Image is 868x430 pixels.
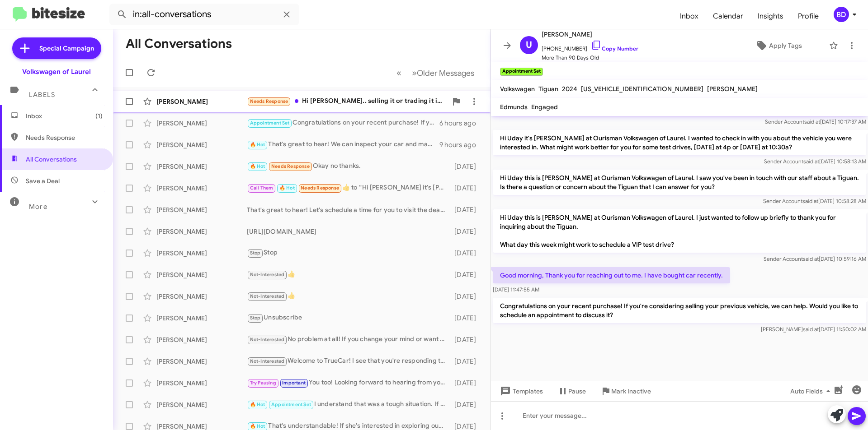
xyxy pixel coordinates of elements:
a: Profile [791,3,826,29]
span: Pause [568,383,586,399]
div: 6 hours ago [439,119,483,128]
div: Congratulations on your recent purchase! If you're considering selling your previous vehicle, we ... [247,118,439,128]
a: Copy Number [591,45,638,52]
div: [PERSON_NAME] [156,357,247,366]
div: [DATE] [450,184,483,193]
span: Needs Response [26,133,103,142]
span: Not-Interested [250,293,285,299]
span: Apply Tags [769,37,802,54]
div: [PERSON_NAME] [156,379,247,388]
div: 9 hours ago [439,140,483,149]
div: You too! Looking forward to hearing from you when you return. Enjoy your weekend! [247,378,450,388]
div: [DATE] [450,379,483,388]
span: Sender Account [DATE] 10:58:28 AM [763,198,866,204]
div: [PERSON_NAME] [156,335,247,344]
span: 2024 [562,85,577,93]
span: Older Messages [417,68,474,78]
span: said at [804,118,820,125]
span: Engaged [531,103,558,111]
button: Mark Inactive [593,383,658,399]
div: Okay no thanks. [247,161,450,171]
span: Sender Account [DATE] 10:59:16 AM [764,255,866,262]
button: Pause [550,383,593,399]
span: More [29,203,47,211]
div: [DATE] [450,400,483,409]
span: Sender Account [DATE] 10:17:37 AM [765,118,866,125]
div: [DATE] [450,249,483,258]
div: That's great to hear! Let's schedule a time for you to visit the dealership so we can discuss the... [247,205,450,214]
div: [PERSON_NAME] [156,140,247,149]
span: Auto Fields [790,383,834,399]
div: [PERSON_NAME] [156,97,247,106]
div: ​👍​ to “ Hi [PERSON_NAME] it's [PERSON_NAME] at Ourisman Volkswagen of Laurel. You're invited to ... [247,183,450,193]
span: said at [803,158,819,165]
p: Hi Uday this is [PERSON_NAME] at Ourisman Volkswagen of Laurel. I saw you've been in touch with o... [493,170,866,195]
div: 👍 [247,269,450,280]
span: Tiguan [538,85,558,93]
div: [DATE] [450,335,483,344]
span: (1) [95,111,103,120]
span: All Conversations [26,155,77,164]
div: [PERSON_NAME] [156,270,247,279]
div: [DATE] [450,205,483,214]
a: Special Campaign [12,37,101,59]
span: Insights [750,3,791,29]
p: Hi Uday this is [PERSON_NAME] at Ourisman Volkswagen of Laurel. I just wanted to follow up briefl... [493,209,866,253]
span: [PERSON_NAME] [DATE] 11:50:02 AM [761,326,866,333]
span: Not-Interested [250,272,285,277]
button: BD [826,7,858,22]
button: Templates [491,383,550,399]
div: [DATE] [450,357,483,366]
span: Volkswagen [500,85,535,93]
span: [PERSON_NAME] [707,85,758,93]
button: Previous [391,64,407,82]
h1: All Conversations [126,37,232,51]
div: [PERSON_NAME] [156,119,247,128]
div: [PERSON_NAME] [156,292,247,301]
input: Search [109,4,299,25]
span: [DATE] 11:47:55 AM [493,286,539,293]
div: [PERSON_NAME] [156,314,247,323]
div: [PERSON_NAME] [156,400,247,409]
a: Calendar [706,3,750,29]
div: Hi [PERSON_NAME].. selling it or trading it in? [247,96,447,106]
span: Appointment Set [250,120,290,126]
div: [PERSON_NAME] [156,162,247,171]
span: [US_VEHICLE_IDENTIFICATION_NUMBER] [581,85,703,93]
div: [PERSON_NAME] [156,227,247,236]
span: Labels [29,91,55,99]
span: « [396,67,401,79]
div: [DATE] [450,292,483,301]
span: 🔥 Hot [279,185,295,191]
div: No problem at all! If you change your mind or want to explore options in the future, feel free to... [247,334,450,345]
span: Needs Response [250,98,288,104]
span: Templates [498,383,543,399]
span: More Than 90 Days Old [542,53,638,62]
span: [PHONE_NUMBER] [542,40,638,53]
small: Appointment Set [500,68,543,76]
span: Call Them [250,185,274,191]
div: [DATE] [450,227,483,236]
div: Volkswagen of Laurel [22,67,91,76]
span: Not-Interested [250,358,285,364]
span: Important [282,380,306,386]
span: said at [803,255,819,262]
span: Save a Deal [26,176,60,185]
span: Inbox [673,3,706,29]
div: [PERSON_NAME] [156,205,247,214]
span: 🔥 Hot [250,402,265,407]
span: Needs Response [271,163,310,169]
span: said at [803,326,819,333]
span: Stop [250,250,261,256]
span: Not-Interested [250,337,285,342]
span: Appointment Set [271,402,311,407]
span: Try Pausing [250,380,276,386]
p: Congratulations on your recent purchase! If you're considering selling your previous vehicle, we ... [493,298,866,323]
div: [DATE] [450,270,483,279]
span: Inbox [26,111,103,120]
span: Edmunds [500,103,528,111]
span: » [412,67,417,79]
div: 👍 [247,291,450,301]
